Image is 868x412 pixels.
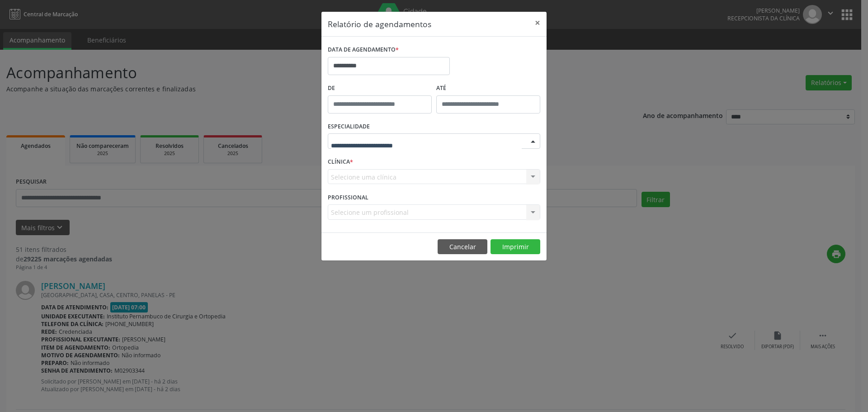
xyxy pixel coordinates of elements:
button: Close [528,12,547,34]
label: De [328,81,432,95]
h5: Relatório de agendamentos [328,18,431,30]
label: ATÉ [436,81,540,95]
label: ESPECIALIDADE [328,120,370,134]
label: DATA DE AGENDAMENTO [328,43,399,57]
